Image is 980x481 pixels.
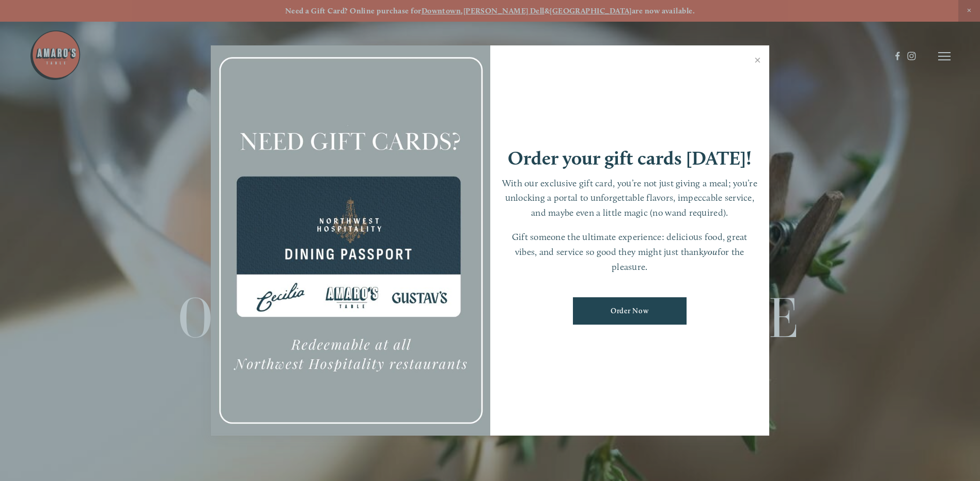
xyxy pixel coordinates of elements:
p: With our exclusive gift card, you’re not just giving a meal; you’re unlocking a portal to unforge... [501,176,759,220]
h1: Order your gift cards [DATE]! [508,149,752,168]
em: you [704,246,718,257]
a: Order Now [573,297,687,325]
p: Gift someone the ultimate experience: delicious food, great vibes, and service so good they might... [501,230,759,274]
a: Close [748,47,768,76]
